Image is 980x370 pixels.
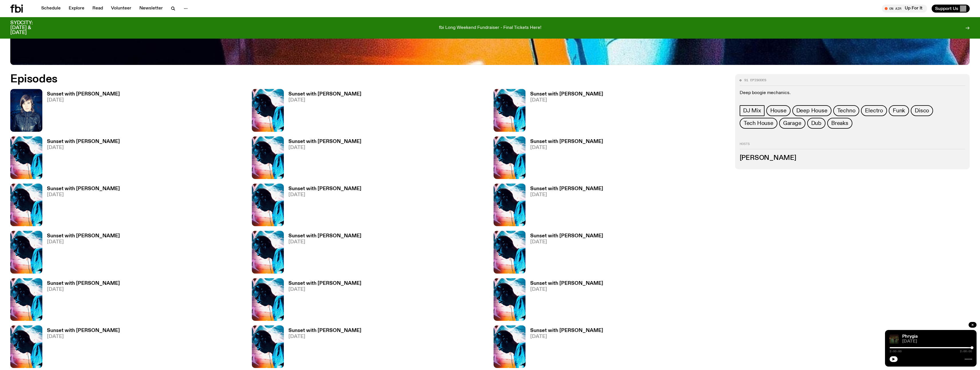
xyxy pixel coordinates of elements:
a: Sunset with [PERSON_NAME][DATE] [526,234,603,273]
p: Deep boogie mechanics. [740,90,965,96]
span: [DATE] [530,334,603,339]
a: Explore [65,5,88,13]
h3: Sunset with [PERSON_NAME] [47,328,120,333]
h3: SYDCITY: [DATE] & [DATE] [10,21,47,35]
h3: Sunset with [PERSON_NAME] [288,92,361,97]
span: Support Us [935,6,958,11]
a: Sunset with [PERSON_NAME][DATE] [42,186,120,226]
span: [DATE] [288,192,361,197]
h3: Sunset with [PERSON_NAME] [47,281,120,286]
h3: Sunset with [PERSON_NAME] [530,328,603,333]
a: Sunset with [PERSON_NAME][DATE] [284,186,361,226]
h2: Hosts [740,142,965,149]
span: Tech House [744,120,773,126]
a: Deep House [792,105,831,116]
span: Dub [811,120,821,126]
a: Sunset with [PERSON_NAME][DATE] [284,234,361,273]
a: Newsletter [136,5,166,13]
span: Deep House [796,108,827,114]
span: [DATE] [530,98,603,103]
h3: Sunset with [PERSON_NAME] [288,139,361,144]
img: Simon Caldwell stands side on, looking downwards. He has headphones on. Behind him is a brightly ... [252,231,284,273]
span: Disco [915,108,929,114]
a: Sunset with [PERSON_NAME][DATE] [526,281,603,321]
img: Simon Caldwell stands side on, looking downwards. He has headphones on. Behind him is a brightly ... [494,89,526,132]
a: Sunset with [PERSON_NAME][DATE] [42,328,120,368]
img: A greeny-grainy film photo of Bela, John and Bindi at night. They are standing in a backyard on g... [890,335,899,344]
a: Garage [779,118,805,129]
img: Simon Caldwell stands side on, looking downwards. He has headphones on. Behind him is a brightly ... [252,184,284,226]
a: Sunset with [PERSON_NAME][DATE] [42,281,120,321]
button: Support Us [932,5,970,13]
a: Sunset with [PERSON_NAME][DATE] [284,328,361,368]
img: Simon Caldwell stands side on, looking downwards. He has headphones on. Behind him is a brightly ... [494,184,526,226]
a: Sunset with [PERSON_NAME][DATE] [42,139,120,179]
h3: Sunset with [PERSON_NAME] [288,281,361,286]
a: Sunset with [PERSON_NAME][DATE] [42,234,120,273]
span: Electro [865,108,883,114]
a: Sunset with [PERSON_NAME][DATE] [526,328,603,368]
span: 2:00:00 [960,350,972,353]
h3: Sunset with [PERSON_NAME] [288,328,361,333]
span: Funk [893,108,905,114]
span: [DATE] [47,240,120,244]
span: [DATE] [47,287,120,292]
img: Simon Caldwell stands side on, looking downwards. He has headphones on. Behind him is a brightly ... [10,184,42,226]
span: [DATE] [288,334,361,339]
a: Sunset with [PERSON_NAME][DATE] [284,139,361,179]
img: Simon Caldwell stands side on, looking downwards. He has headphones on. Behind him is a brightly ... [252,325,284,368]
span: [DATE] [902,339,972,344]
span: Garage [783,120,801,126]
h3: Sunset with [PERSON_NAME] [288,186,361,191]
span: Breaks [831,120,848,126]
span: [DATE] [288,98,361,103]
a: Electro [861,105,887,116]
span: [DATE] [288,287,361,292]
img: Simon Caldwell stands side on, looking downwards. He has headphones on. Behind him is a brightly ... [252,89,284,132]
a: Sunset with [PERSON_NAME][DATE] [526,139,603,179]
a: Schedule [38,5,64,13]
span: DJ Mix [743,108,761,114]
img: Simon Caldwell stands side on, looking downwards. He has headphones on. Behind him is a brightly ... [252,278,284,321]
img: Simon Caldwell stands side on, looking downwards. He has headphones on. Behind him is a brightly ... [10,278,42,321]
a: Read [89,5,106,13]
a: Sunset with [PERSON_NAME][DATE] [284,92,361,132]
img: Simon Caldwell stands side on, looking downwards. He has headphones on. Behind him is a brightly ... [494,278,526,321]
img: Simon Caldwell stands side on, looking downwards. He has headphones on. Behind him is a brightly ... [494,231,526,273]
a: Sunset with [PERSON_NAME][DATE] [526,186,603,226]
h3: Sunset with [PERSON_NAME] [530,281,603,286]
button: On AirUp For It [882,5,927,13]
span: [DATE] [288,145,361,150]
h3: Sunset with [PERSON_NAME] [530,234,603,238]
span: [DATE] [47,98,120,103]
a: Techno [833,105,860,116]
a: Sunset with [PERSON_NAME][DATE] [526,92,603,132]
a: Phrygia [902,334,918,339]
h3: Sunset with [PERSON_NAME] [530,139,603,144]
h3: Sunset with [PERSON_NAME] [47,139,120,144]
h3: Sunset with [PERSON_NAME] [47,92,120,97]
span: [DATE] [530,192,603,197]
span: [DATE] [530,287,603,292]
span: House [770,108,787,114]
a: Tech House [740,118,777,129]
span: [DATE] [530,240,603,244]
span: [DATE] [288,240,361,244]
img: Simon Caldwell stands side on, looking downwards. He has headphones on. Behind him is a brightly ... [494,325,526,368]
h3: Sunset with [PERSON_NAME] [288,234,361,238]
span: 91 episodes [744,79,766,82]
h2: Episodes [10,74,648,84]
a: Breaks [827,118,852,129]
span: [DATE] [47,192,120,197]
h3: [PERSON_NAME] [740,155,965,161]
h3: Sunset with [PERSON_NAME] [530,92,603,97]
h3: Sunset with [PERSON_NAME] [530,186,603,191]
img: Simon Caldwell stands side on, looking downwards. He has headphones on. Behind him is a brightly ... [252,136,284,179]
h3: Sunset with [PERSON_NAME] [47,234,120,238]
a: Funk [889,105,909,116]
a: Disco [911,105,933,116]
a: DJ Mix [740,105,765,116]
span: [DATE] [530,145,603,150]
a: Sunset with [PERSON_NAME][DATE] [284,281,361,321]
